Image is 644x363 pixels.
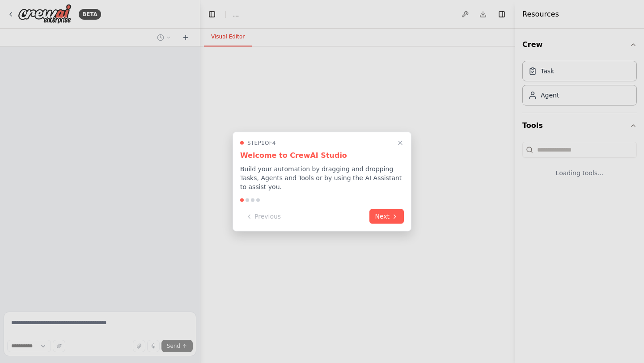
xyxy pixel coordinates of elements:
button: Next [369,209,404,224]
span: Step 1 of 4 [247,139,276,147]
p: Build your automation by dragging and dropping Tasks, Agents and Tools or by using the AI Assista... [240,165,404,191]
button: Hide left sidebar [206,8,218,21]
button: Close walkthrough [395,138,406,148]
h3: Welcome to CrewAI Studio [240,150,404,161]
button: Previous [240,209,286,224]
